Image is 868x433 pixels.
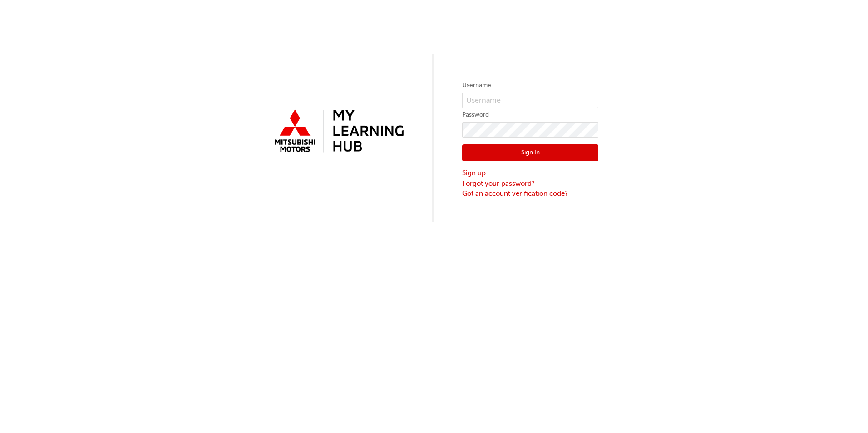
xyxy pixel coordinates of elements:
label: Password [462,109,598,120]
input: Username [462,93,598,108]
a: Got an account verification code? [462,188,598,199]
label: Username [462,80,598,91]
button: Sign In [462,144,598,162]
a: Sign up [462,168,598,178]
img: mmal [270,106,406,157]
a: Forgot your password? [462,178,598,189]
